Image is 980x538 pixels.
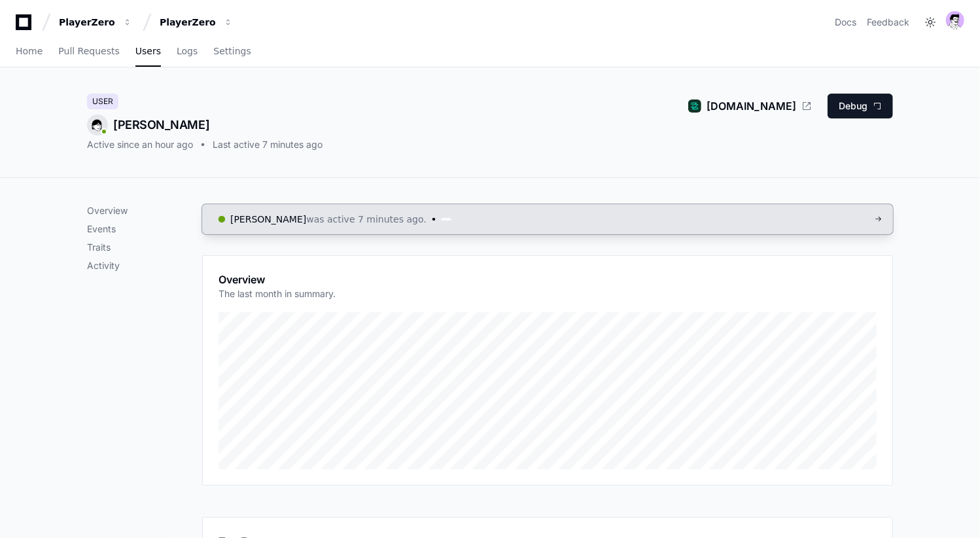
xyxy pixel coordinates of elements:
[213,37,251,67] a: Settings
[87,223,202,236] p: Events
[707,98,796,114] span: [DOMAIN_NAME]
[219,287,336,300] p: The last month in summary.
[213,138,323,151] div: Last active 7 minutes ago
[16,47,43,55] span: Home
[54,10,137,34] button: PlayerZero
[87,241,202,254] p: Traits
[58,47,119,55] span: Pull Requests
[213,47,251,55] span: Settings
[87,204,202,217] p: Overview
[58,37,119,67] a: Pull Requests
[867,16,909,29] button: Feedback
[154,10,238,34] button: PlayerZero
[946,11,964,29] img: avatar
[87,94,118,109] div: User
[177,47,198,55] span: Logs
[135,37,161,67] a: Users
[306,213,427,226] span: was active 7 minutes ago.
[828,94,893,118] button: Debug
[160,16,216,29] div: PlayerZero
[135,47,161,55] span: Users
[219,272,877,308] app-pz-page-link-header: Overview
[89,117,106,134] img: 1.svg
[87,138,193,151] div: Active since an hour ago
[835,16,856,29] a: Docs
[177,37,198,67] a: Logs
[688,99,701,113] img: zuora.com
[202,204,893,234] a: [PERSON_NAME]was active 7 minutes ago.
[87,115,323,135] div: [PERSON_NAME]
[230,214,306,224] a: [PERSON_NAME]
[87,259,202,272] p: Activity
[59,16,115,29] div: PlayerZero
[16,37,43,67] a: Home
[219,272,336,287] h1: Overview
[707,98,812,114] a: [DOMAIN_NAME]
